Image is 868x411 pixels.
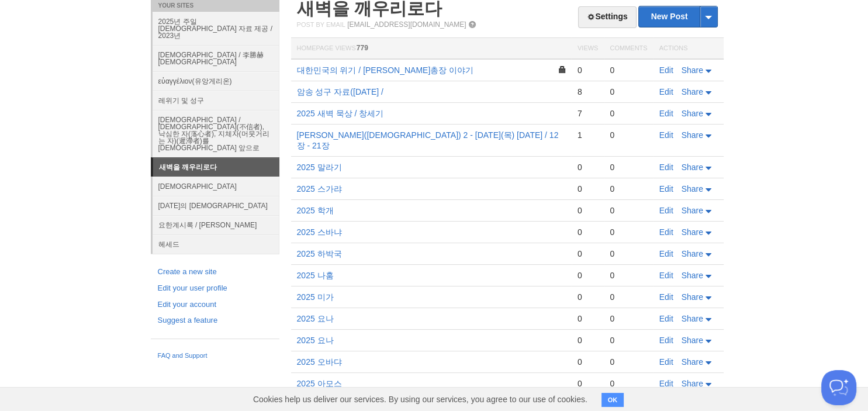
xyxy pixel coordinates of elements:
[577,162,598,172] div: 0
[297,357,342,367] a: 2025 오바댜
[577,65,598,75] div: 0
[153,45,279,71] a: [DEMOGRAPHIC_DATA] / 李勝赫[DEMOGRAPHIC_DATA]
[659,65,673,75] a: Edit
[577,270,598,281] div: 0
[682,65,703,75] span: Share
[297,109,384,118] a: 2025 새벽 묵상 / 창세기
[297,163,342,172] a: 2025 말라기
[610,270,647,281] div: 0
[610,313,647,324] div: 0
[659,206,673,215] a: Edit
[153,177,279,196] a: [DEMOGRAPHIC_DATA]
[601,393,624,407] button: OK
[639,6,717,27] a: New Post
[610,335,647,346] div: 0
[572,38,604,60] th: Views
[682,87,703,96] span: Share
[682,206,703,215] span: Share
[158,299,272,311] a: Edit your account
[158,266,272,278] a: Create a new site
[682,357,703,367] span: Share
[610,205,647,216] div: 0
[297,314,334,323] a: 2025 요나
[577,227,598,237] div: 0
[682,163,703,172] span: Share
[682,379,703,388] span: Share
[659,379,673,388] a: Edit
[158,351,272,361] a: FAQ and Support
[153,71,279,91] a: εὐαγγέλιον(유앙게리온)
[241,388,599,411] span: Cookies help us deliver our services. By using our services, you agree to our use of cookies.
[577,205,598,216] div: 0
[659,130,673,140] a: Edit
[610,162,647,172] div: 0
[682,292,703,302] span: Share
[153,110,279,157] a: [DEMOGRAPHIC_DATA] / [DEMOGRAPHIC_DATA](不信者), 낙심한 자(落心者), 지체자(머뭇거리는 자)(遲滯者)를 [DEMOGRAPHIC_DATA] 앞으로
[297,379,342,388] a: 2025 아모스
[577,378,598,389] div: 0
[604,38,653,60] th: Comments
[659,163,673,172] a: Edit
[158,282,272,295] a: Edit your user profile
[347,20,466,29] a: [EMAIL_ADDRESS][DOMAIN_NAME]
[610,87,647,97] div: 0
[297,336,334,345] a: 2025 요나
[610,292,647,302] div: 0
[659,227,673,237] a: Edit
[610,227,647,237] div: 0
[291,38,572,60] th: Homepage Views
[577,357,598,367] div: 0
[577,184,598,194] div: 0
[610,378,647,389] div: 0
[659,109,673,118] a: Edit
[153,158,279,177] a: 새벽을 깨우리로다
[578,6,636,28] a: Settings
[682,130,703,140] span: Share
[297,87,383,96] a: 암송 성구 자료([DATE] /
[659,249,673,258] a: Edit
[659,184,673,194] a: Edit
[682,336,703,345] span: Share
[297,21,345,28] span: Post by Email
[297,271,334,280] a: 2025 나훔
[153,215,279,234] a: 요한계시록 / [PERSON_NAME]
[577,292,598,302] div: 0
[659,271,673,280] a: Edit
[577,248,598,259] div: 0
[297,292,334,302] a: 2025 미가
[659,314,673,323] a: Edit
[158,315,272,327] a: Suggest a feature
[682,227,703,237] span: Share
[297,184,342,194] a: 2025 스가랴
[653,38,724,60] th: Actions
[610,65,647,75] div: 0
[577,335,598,346] div: 0
[153,91,279,110] a: 레위기 및 성구
[577,108,598,119] div: 7
[682,314,703,323] span: Share
[297,227,342,237] a: 2025 스바냐
[153,234,279,254] a: 헤세드
[682,109,703,118] span: Share
[153,12,279,45] a: 2025년 주일 [DEMOGRAPHIC_DATA] 자료 제공 / 2023년
[297,206,334,215] a: 2025 학개
[153,196,279,215] a: [DATE]의 [DEMOGRAPHIC_DATA]
[297,249,342,258] a: 2025 하박국
[577,87,598,97] div: 8
[659,87,673,96] a: Edit
[821,370,856,405] iframe: Help Scout Beacon - Open
[297,130,559,150] a: [PERSON_NAME]([DEMOGRAPHIC_DATA]) 2 - [DATE](목) [DATE] / 12장 - 21장
[610,108,647,119] div: 0
[610,130,647,140] div: 0
[610,357,647,367] div: 0
[610,184,647,194] div: 0
[577,130,598,140] div: 1
[659,357,673,367] a: Edit
[682,249,703,258] span: Share
[577,313,598,324] div: 0
[610,248,647,259] div: 0
[659,336,673,345] a: Edit
[297,65,474,75] a: 대한민국의 위기 / [PERSON_NAME]총장 이야기
[682,184,703,194] span: Share
[682,271,703,280] span: Share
